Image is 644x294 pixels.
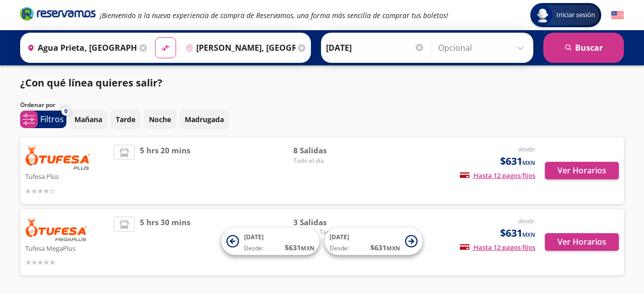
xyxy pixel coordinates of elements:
span: $631 [500,154,535,169]
span: [DATE] [244,233,264,241]
em: ¡Bienvenido a la nueva experiencia de compra de Reservamos, una forma más sencilla de comprar tus... [100,11,448,20]
span: Hasta 12 pagos fijos [460,171,535,180]
p: Tufesa Plus [25,170,109,182]
small: MXN [522,231,535,238]
span: Iniciar sesión [552,10,599,20]
small: MXN [522,159,535,166]
span: Desde: [244,244,264,253]
small: MXN [386,244,400,252]
span: [DATE] [330,233,349,241]
button: Noche [143,110,177,129]
p: Tarde [116,114,135,125]
p: Noche [149,114,171,125]
input: Elegir Fecha [326,35,425,60]
p: Madrugada [185,114,224,125]
span: Hasta 12 pagos fijos [460,243,535,252]
p: Ordenar por [20,101,55,110]
button: Madrugada [179,110,229,129]
img: Tufesa MegaPlus [25,217,88,242]
span: 5 hrs 20 mins [140,145,190,197]
span: $631 [500,226,535,241]
button: Buscar [543,33,624,63]
span: $ 631 [370,242,400,253]
span: Desde: [330,244,349,253]
a: Brand Logo [20,6,96,24]
input: Opcional [438,35,528,60]
button: Ver Horarios [545,233,619,251]
input: Buscar Destino [182,35,295,60]
p: ¿Con qué línea quieres salir? [20,75,163,90]
i: Brand Logo [20,6,96,21]
button: Ver Horarios [545,162,619,179]
button: Tarde [110,110,141,129]
button: [DATE]Desde:$631MXN [221,228,319,255]
button: English [611,9,624,22]
span: $ 631 [285,242,314,253]
input: Buscar Origen [23,35,137,60]
p: Tufesa MegaPlus [25,242,109,254]
em: desde: [518,145,535,153]
button: [DATE]Desde:$631MXN [325,228,423,255]
p: Filtros [40,113,64,125]
span: 3 Salidas [293,217,364,228]
span: 8 Salidas [293,145,364,156]
img: Tufesa Plus [25,145,91,170]
span: 5 hrs 30 mins [140,217,190,268]
p: Mañana [74,114,102,125]
button: 0Filtros [20,111,66,128]
em: desde: [518,217,535,225]
button: Mañana [69,110,108,129]
small: MXN [301,244,314,252]
span: 0 [64,107,67,116]
span: Todo el día [293,156,364,165]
